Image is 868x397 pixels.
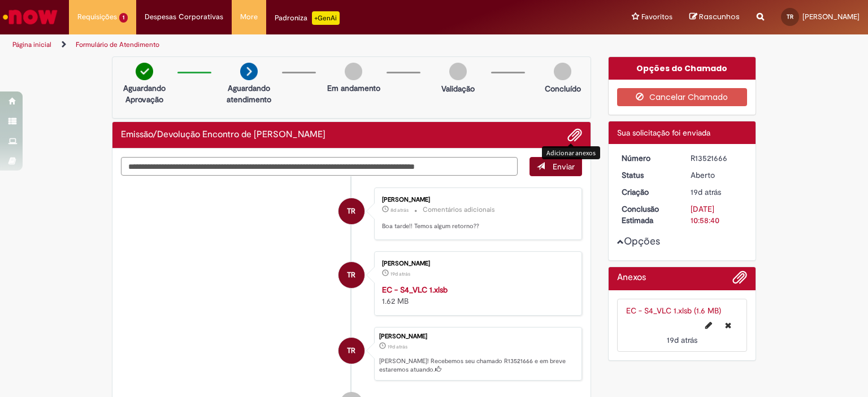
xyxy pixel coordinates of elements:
time: 11/09/2025 11:58:37 [388,343,407,350]
span: 19d atrás [390,271,410,277]
span: Despesas Corporativas [145,11,223,23]
div: 11/09/2025 11:58:37 [691,186,743,198]
h2: Emissão/Devolução Encontro de Contas Fornecedor Histórico de tíquete [121,130,325,140]
h2: Anexos [617,273,646,283]
ul: Trilhas de página [8,34,570,55]
a: Formulário de Atendimento [76,40,159,49]
div: Aberto [691,169,743,181]
span: Enviar [553,162,575,172]
div: Adicionar anexos [542,146,600,159]
button: Excluir EC - S4_VLC 1.xlsb [718,316,738,334]
div: Thaissa Rocha [338,338,364,364]
span: TR [347,337,355,364]
div: Thaissa Rocha [338,262,364,288]
span: Sua solicitação foi enviada [617,128,710,138]
p: Boa tarde!! Temos algum retorno?? [382,222,570,231]
span: TR [347,198,355,225]
a: Rascunhos [689,12,740,23]
p: Em andamento [327,82,380,94]
p: Aguardando atendimento [222,82,276,105]
span: TR [347,261,355,289]
button: Enviar [530,157,582,176]
small: Comentários adicionais [423,205,495,215]
time: 11/09/2025 11:54:55 [390,271,410,277]
img: img-circle-grey.png [554,63,571,80]
span: 8d atrás [390,207,409,213]
div: [DATE] 10:58:40 [691,203,743,226]
div: R13521666 [691,152,743,164]
img: img-circle-grey.png [345,63,362,80]
button: Cancelar Chamado [617,88,748,106]
span: 1 [119,13,128,23]
a: EC - S4_VLC 1.xlsb (1.6 MB) [626,306,721,316]
button: Adicionar anexos [732,270,747,290]
div: Opções do Chamado [609,57,756,80]
div: 1.62 MB [382,284,570,307]
dt: Status [613,169,683,181]
div: [PERSON_NAME] [382,260,570,267]
img: check-circle-green.png [136,63,153,80]
p: +GenAi [312,11,340,25]
div: [PERSON_NAME] [379,333,576,340]
p: Validação [441,83,475,94]
span: 19d atrás [388,343,407,350]
p: [PERSON_NAME]! Recebemos seu chamado R13521666 e em breve estaremos atuando. [379,357,576,374]
span: Rascunhos [699,11,740,22]
span: Favoritos [641,11,672,23]
span: 19d atrás [691,187,721,197]
p: Concluído [545,83,581,94]
img: arrow-next.png [240,63,258,80]
img: ServiceNow [1,6,59,28]
span: More [240,11,258,23]
span: TR [787,13,793,20]
button: Editar nome de arquivo EC - S4_VLC 1.xlsb [698,316,719,334]
dt: Conclusão Estimada [613,203,683,226]
span: [PERSON_NAME] [802,12,860,21]
img: img-circle-grey.png [449,63,467,80]
time: 11/09/2025 11:58:37 [691,187,721,197]
button: Adicionar anexos [567,128,582,142]
div: Padroniza [275,11,340,25]
div: Thaissa Rocha [338,198,364,224]
p: Aguardando Aprovação [117,82,172,105]
span: 19d atrás [667,335,697,345]
a: EC - S4_VLC 1.xlsb [382,285,448,295]
a: Página inicial [12,40,51,49]
dt: Número [613,152,683,164]
dt: Criação [613,186,683,198]
div: [PERSON_NAME] [382,197,570,203]
li: Thaissa Rocha [121,327,582,381]
time: 11/09/2025 11:54:55 [667,335,697,345]
textarea: Digite sua mensagem aqui... [121,157,518,176]
span: Requisições [77,11,117,23]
